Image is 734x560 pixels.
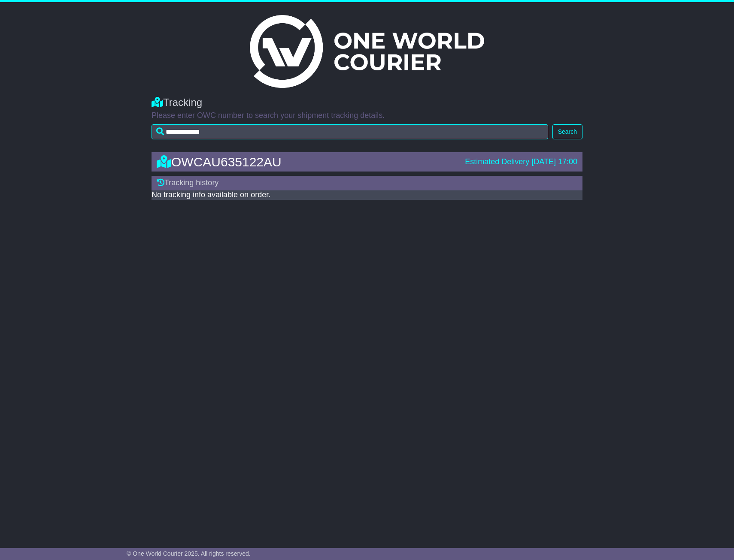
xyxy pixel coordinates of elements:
[152,176,582,190] div: Tracking history
[127,550,251,557] span: © One World Courier 2025. All rights reserved.
[152,190,582,200] div: No tracking info available on order.
[552,124,582,139] button: Search
[152,155,461,169] div: OWCAU635122AU
[250,15,484,88] img: Light
[465,157,577,167] div: Estimated Delivery [DATE] 17:00
[152,96,582,109] div: Tracking
[152,111,582,120] p: Please enter OWC number to search your shipment tracking details.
